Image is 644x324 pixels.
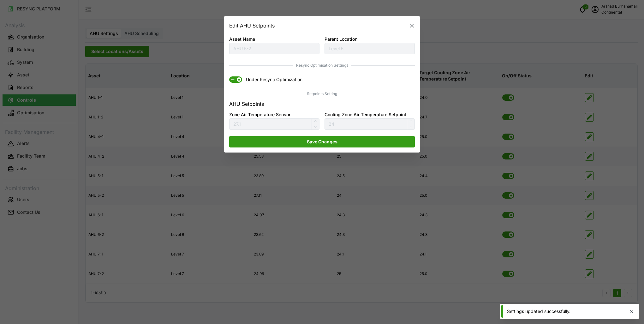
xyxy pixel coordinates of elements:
[229,111,290,118] label: Zone Air Temperature Sensor
[229,100,264,108] p: AHU Setpoints
[229,77,237,83] span: ON
[325,36,357,43] label: Parent Location
[229,36,255,43] label: Asset Name
[325,111,406,118] label: Cooling Zone Air Temperature Setpoint
[229,136,415,147] button: Save Changes
[242,77,302,83] span: Under Resync Optimization
[229,23,275,28] h2: Edit AHU Setpoints
[229,63,415,69] span: Resync Optimisation Settings
[507,308,624,315] div: Settings updated successfully.
[229,91,415,97] span: Setpoints Setting
[307,136,337,147] span: Save Changes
